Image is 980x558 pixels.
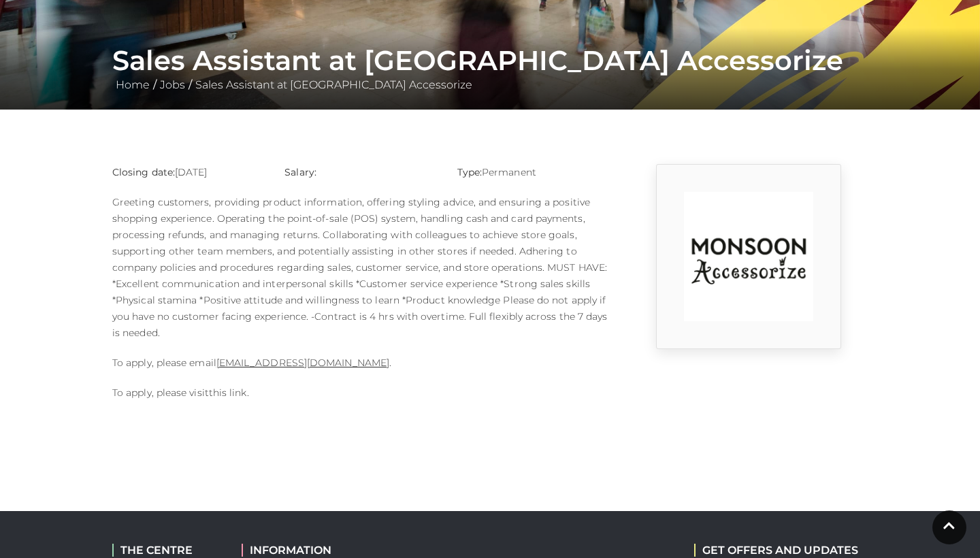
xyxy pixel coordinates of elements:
[209,387,247,399] a: this link
[457,166,482,178] strong: Type:
[112,44,868,77] h1: Sales Assistant at [GEOGRAPHIC_DATA] Accessorize
[112,166,175,178] strong: Closing date:
[112,164,264,180] p: [DATE]
[684,192,813,321] img: rtuC_1630740947_no1Y.jpg
[284,166,316,178] strong: Salary:
[216,357,389,369] a: [EMAIL_ADDRESS][DOMAIN_NAME]
[102,44,878,93] div: / /
[112,194,609,341] p: Greeting customers, providing product information, offering styling advice, and ensuring a positi...
[112,544,221,557] h2: THE CENTRE
[242,544,415,557] h2: INFORMATION
[694,544,858,557] h2: GET OFFERS AND UPDATES
[192,78,476,91] a: Sales Assistant at [GEOGRAPHIC_DATA] Accessorize
[157,78,189,91] a: Jobs
[112,384,609,401] p: To apply, please visit .
[112,78,153,91] a: Home
[457,164,609,180] p: Permanent
[112,355,609,371] p: To apply, please email .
